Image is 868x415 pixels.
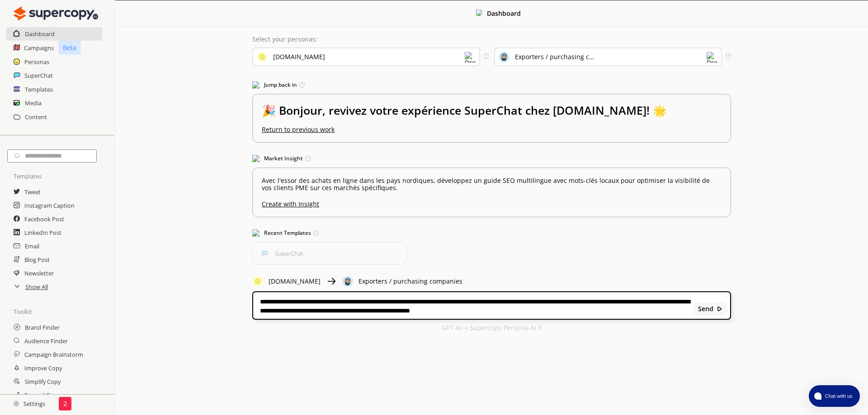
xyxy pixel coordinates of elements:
[465,52,476,63] img: Dropdown Icon
[58,41,81,55] p: Beta
[252,81,259,89] img: Jump Back In
[24,226,61,239] a: LinkedIn Post
[726,53,731,59] img: Tooltip Icon
[24,388,60,402] a: Expand Copy
[262,177,722,191] p: Avec l'essor des achats en ligne dans les pays nordiques, développez un guide SEO multilingue ave...
[252,152,731,165] h3: Market Insight
[24,334,68,348] a: Audience Finder
[442,324,542,331] p: GPT 4o + Supercopy Persona-AI 3
[63,400,67,407] p: 2
[262,103,722,126] h2: 🎉 Bonjour, revivez votre expérience SuperChat chez [DOMAIN_NAME]! 🌟
[14,14,22,22] img: logo_orange.svg
[25,14,44,22] div: v 4.0.25
[24,23,67,31] div: Domaine: [URL]
[47,53,70,59] div: Domaine
[24,185,41,199] a: Tweet
[113,53,138,59] div: Mots-clés
[103,52,110,60] img: tab_keywords_by_traffic_grey.svg
[252,78,731,92] h3: Jump back in
[252,229,259,237] img: Popular Templates
[707,52,717,63] img: Dropdown Icon
[24,266,54,280] a: Newsletter
[25,375,61,388] a: Simplify Copy
[252,276,263,287] img: Close
[257,51,268,62] img: Brand Icon
[305,156,311,161] img: Tooltip Icon
[24,69,53,82] a: SuperChat
[487,9,521,18] b: Dashboard
[809,385,860,407] button: atlas-launcher
[25,280,48,294] a: Show All
[25,110,47,124] a: Content
[484,53,489,59] img: Tooltip Icon
[313,230,319,236] img: Tooltip Icon
[359,278,462,285] p: Exporters / purchasing companies
[24,348,83,361] a: Campaign Brainstorm
[24,361,62,375] a: Improve Copy
[24,55,49,69] a: Personas
[821,392,854,400] span: Chat with us
[499,51,509,62] img: Audience Icon
[25,96,42,110] a: Media
[252,242,407,265] button: SuperChatSuperChat
[14,23,22,31] img: website_grey.svg
[273,53,325,61] div: [DOMAIN_NAME]
[25,239,39,253] a: Email
[14,401,19,406] img: Close
[252,155,259,162] img: Market Insight
[25,27,55,41] a: Dashboard
[515,53,594,61] div: Exporters / purchasing c...
[25,83,53,96] a: Templates
[262,250,268,256] img: SuperChat
[269,278,321,285] p: [DOMAIN_NAME]
[342,276,353,287] img: Close
[24,212,64,226] a: Facebook Post
[299,82,305,88] img: Tooltip Icon
[698,305,713,312] b: Send
[252,226,731,240] h3: Recent Templates
[25,321,60,334] a: Brand Finder
[326,276,337,287] img: Close
[262,196,722,208] u: Create with Insight
[252,36,731,43] p: Select your personas:
[14,5,98,23] img: Close
[24,41,54,55] a: Campaigns
[24,253,50,266] a: Blog Post
[717,306,723,312] img: Close
[262,125,335,134] u: Return to previous work
[476,9,482,16] img: Close
[24,199,75,212] a: Instagram Caption
[37,52,44,60] img: tab_domain_overview_orange.svg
